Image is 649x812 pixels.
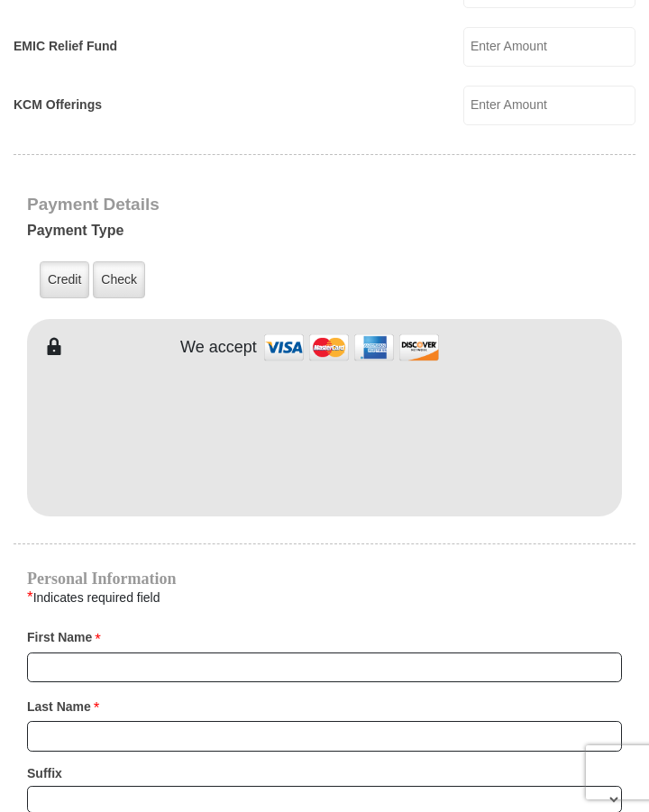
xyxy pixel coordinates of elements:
[261,328,442,367] img: credit cards accepted
[463,86,635,125] input: Enter Amount
[93,261,145,298] label: Check
[27,222,622,248] h5: Payment Type
[27,761,62,786] strong: Suffix
[27,586,622,609] div: Indicates required field
[27,625,92,650] strong: First Name
[27,571,622,586] h4: Personal Information
[27,694,91,719] strong: Last Name
[180,338,257,358] h4: We accept
[14,96,102,114] label: KCM Offerings
[40,261,89,298] label: Credit
[27,195,622,215] h3: Payment Details
[14,37,117,56] label: EMIC Relief Fund
[463,27,635,67] input: Enter Amount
